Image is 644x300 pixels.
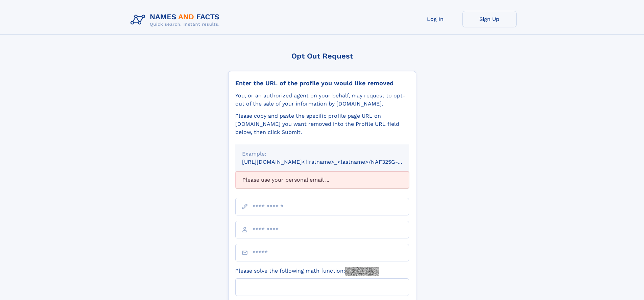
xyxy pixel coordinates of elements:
div: Please use your personal email ... [235,171,409,188]
div: Example: [242,150,402,158]
small: [URL][DOMAIN_NAME]<firstname>_<lastname>/NAF325G-xxxxxxxx [242,159,422,165]
label: Please solve the following math function: [235,267,379,276]
div: Opt Out Request [228,52,416,60]
div: You, or an authorized agent on your behalf, may request to opt-out of the sale of your informatio... [235,92,409,108]
div: Please copy and paste the specific profile page URL on [DOMAIN_NAME] you want removed into the Pr... [235,112,409,136]
img: Logo Names and Facts [128,11,225,29]
div: Enter the URL of the profile you would like removed [235,79,409,87]
a: Sign Up [462,11,517,27]
a: Log In [408,11,462,27]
